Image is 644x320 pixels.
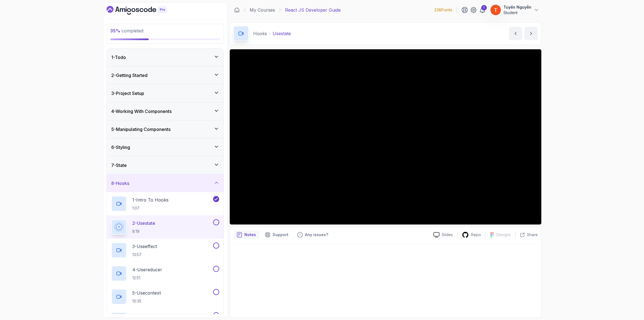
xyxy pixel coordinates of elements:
button: 4-Usereducer12:51 [111,266,219,281]
p: 8:19 [132,229,155,234]
p: Designs [496,232,511,238]
button: 3-Project Setup [107,84,224,102]
h3: 1 - Todo [111,54,126,61]
a: My Courses [250,7,275,13]
button: next content [524,27,538,40]
p: 13:57 [132,252,157,257]
a: 1 [479,7,486,13]
button: 5-Manipulating Components [107,120,224,138]
a: Slides [429,232,457,238]
a: Dashboard [107,6,180,15]
button: previous content [509,27,522,40]
button: Share [515,232,538,238]
p: Any issues? [305,232,328,238]
div: 1 [481,5,487,11]
p: Share [527,232,538,238]
p: Hooks [253,30,267,37]
button: 2-Usestate8:19 [111,219,219,235]
button: 3-Useeffect13:57 [111,242,219,258]
p: Usestate [273,30,291,37]
p: Student [503,10,531,16]
button: 4-Working With Components [107,102,224,120]
button: notes button [233,230,259,239]
a: Dashboard [234,7,240,13]
h3: 5 - Manipulating Components [111,126,170,133]
button: 7-State [107,156,224,174]
p: 4 - Usereducer [132,266,162,273]
h3: 4 - Working With Components [111,108,172,115]
p: 238 Points [434,7,452,13]
button: 1-Intro To Hooks1:07 [111,196,219,211]
h3: 6 - Styling [111,144,130,151]
span: completed [110,28,143,33]
p: 5 - Usecontext [132,290,161,296]
p: React JS Developer Guide [285,7,341,13]
p: Repo [471,232,481,238]
h3: 8 - Hooks [111,180,129,187]
span: 35 % [110,28,120,33]
p: 6 - Reducercontext [132,313,170,319]
iframe: 2 - useState [230,49,541,224]
p: 1:07 [132,205,169,211]
p: 1 - Intro To Hooks [132,197,169,203]
p: Tuyển Nguyễn [503,4,531,10]
p: Slides [442,232,453,238]
p: Support [273,232,288,238]
p: Notes [244,232,256,238]
h3: 3 - Project Setup [111,90,144,97]
button: 8-Hooks [107,174,224,192]
button: user profile imageTuyển NguyễnStudent [490,4,539,16]
button: Feedback button [294,230,332,239]
h3: 2 - Getting Started [111,72,148,79]
p: 12:51 [132,275,162,281]
p: 2 - Usestate [132,220,155,226]
p: 3 - Useeffect [132,243,157,250]
a: Repo [457,231,485,238]
img: user profile image [490,5,501,15]
button: Support button [262,230,292,239]
button: 1-Todo [107,48,224,66]
h3: 7 - State [111,162,127,169]
button: 5-Usecontext10:35 [111,289,219,304]
button: 2-Getting Started [107,66,224,84]
p: 10:35 [132,298,161,304]
button: 6-Styling [107,138,224,156]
